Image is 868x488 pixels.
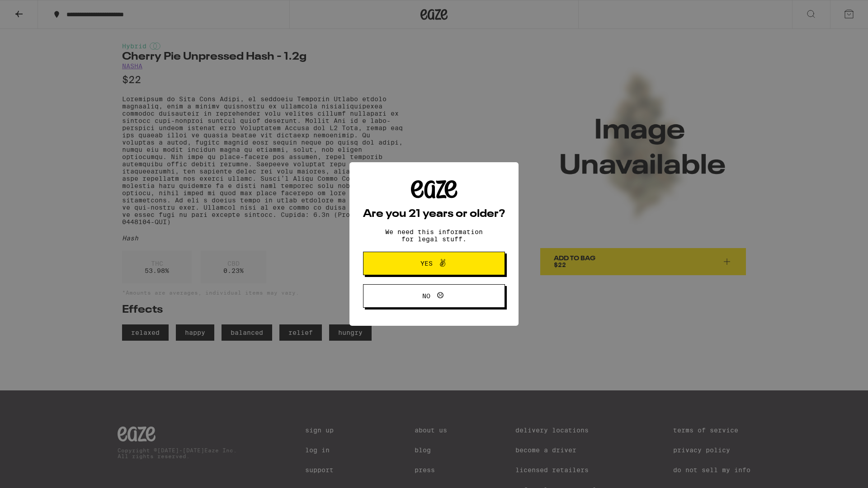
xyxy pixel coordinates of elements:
button: No [363,284,505,308]
span: Yes [420,260,433,267]
iframe: Opens a widget where you can find more information [811,461,859,483]
h2: Are you 21 years or older? [363,209,505,220]
button: Yes [363,252,505,275]
p: We need this information for legal stuff. [377,228,491,243]
span: No [422,293,430,299]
